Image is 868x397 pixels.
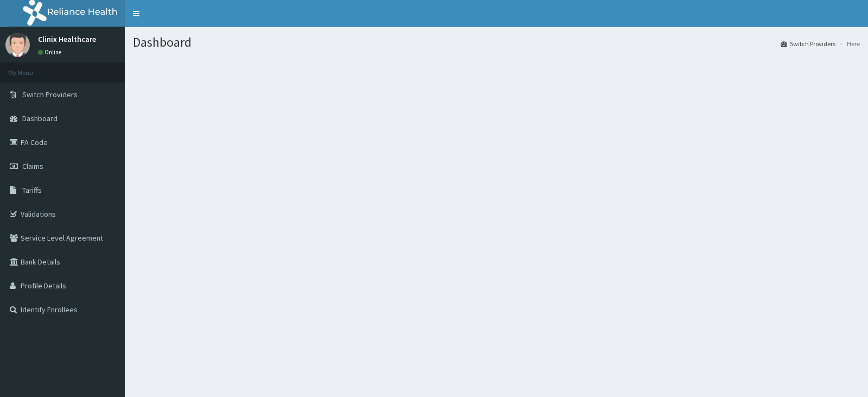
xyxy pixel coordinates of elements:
[781,39,835,48] a: Switch Providers
[22,185,42,195] span: Tariffs
[38,35,96,43] p: Clinix Healthcare
[22,161,43,171] span: Claims
[5,33,30,57] img: User Image
[38,48,64,56] a: Online
[133,35,860,49] h1: Dashboard
[22,114,58,123] span: Dashboard
[837,39,860,48] li: Here
[22,90,78,99] span: Switch Providers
